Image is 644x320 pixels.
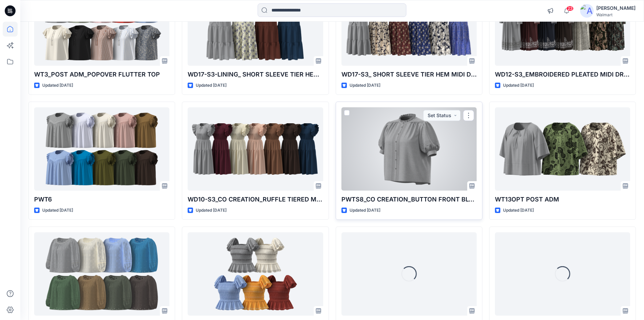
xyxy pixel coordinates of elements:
p: PWT6 [34,195,169,204]
a: WT13OPT POST ADM [495,107,630,191]
img: avatar [580,4,594,18]
p: Updated [DATE] [42,207,73,214]
p: WT3_POST ADM_POPOVER FLUTTER TOP [34,70,169,79]
span: 23 [566,6,574,11]
div: Walmart [596,12,636,17]
a: WD10-S3_CO CREATION_RUFFLE TIERED MIDI DRESS [188,107,323,191]
div: [PERSON_NAME] [596,4,636,12]
p: WD10-S3_CO CREATION_RUFFLE TIERED MIDI DRESS [188,195,323,204]
p: Updated [DATE] [42,82,73,89]
p: WD12-S3_EMBROIDERED PLEATED MIDI DRESS [495,70,630,79]
p: Updated [DATE] [196,207,226,214]
p: WT13OPT POST ADM [495,195,630,204]
a: PWT6 [34,107,169,191]
a: PWTS8_CO CREATION_BUTTON FRONT BLOUSE [341,107,477,191]
p: PWTS8_CO CREATION_BUTTON FRONT BLOUSE [341,195,477,204]
p: WD17-S3-LINING_ SHORT SLEEVE TIER HEM MIDI DRESS [188,70,323,79]
p: WD17-S3_ SHORT SLEEVE TIER HEM MIDI DRESS [341,70,477,79]
a: WT24_POST ADM [188,232,323,316]
p: Updated [DATE] [350,207,380,214]
p: Updated [DATE] [350,82,380,89]
p: Updated [DATE] [503,82,534,89]
a: PWT14_EYELET BLOUSE [34,232,169,316]
p: Updated [DATE] [503,207,534,214]
p: Updated [DATE] [196,82,226,89]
